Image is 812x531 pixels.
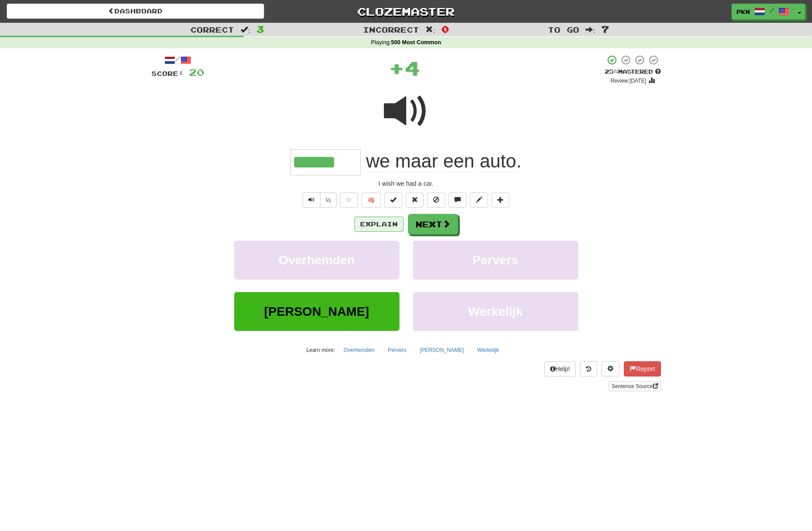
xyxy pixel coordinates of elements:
small: Learn more: [307,347,335,353]
span: een [443,151,475,172]
span: / [770,7,774,13]
span: 7 [602,24,609,34]
span: auto [480,151,516,172]
button: Edit sentence (alt+d) [470,192,488,208]
span: + [389,54,404,81]
span: 20 [189,67,204,78]
button: Report [624,361,661,376]
div: Mastered [605,68,661,76]
a: Clozemaster [278,4,535,19]
a: Dashboard [7,4,264,19]
button: Add to collection (alt+a) [492,192,509,208]
span: Correct [190,25,234,34]
div: / [151,54,204,66]
span: Score: [151,70,184,77]
button: Pervers [413,241,578,280]
button: Ignore sentence (alt+i) [427,192,445,208]
div: Text-to-speech controls [301,192,337,208]
button: Play sentence audio (ctl+space) [303,192,320,208]
span: pkn [736,8,750,16]
a: Sentence Source [609,381,661,391]
a: pkn / [732,4,794,20]
button: Favorite sentence (alt+f) [340,192,358,208]
div: I wish we had a car. [151,179,661,188]
span: 25 % [605,68,618,75]
span: Pervers [472,253,518,267]
button: [PERSON_NAME] [234,292,400,331]
span: : [425,26,435,33]
button: Set this sentence to 100% Mastered (alt+m) [384,192,402,208]
span: [PERSON_NAME] [264,305,369,318]
button: Werkelijk [413,292,578,331]
strong: 500 Most Common [391,39,441,46]
button: Overhemden [234,241,400,280]
button: Explain [354,217,404,232]
span: 4 [404,57,420,79]
button: Next [408,214,458,234]
span: Werkelijk [468,305,522,318]
span: . [361,151,522,172]
button: Round history (alt+y) [580,361,597,376]
span: maar [395,151,438,172]
span: 0 [442,24,449,34]
span: : [240,26,250,33]
span: 3 [257,24,264,34]
button: Help! [544,361,576,376]
button: ½ [320,192,337,208]
span: : [585,26,595,33]
button: Discuss sentence (alt+u) [449,192,467,208]
button: Werkelijk [472,343,504,357]
span: we [366,151,390,172]
button: Reset to 0% Mastered (alt+r) [406,192,424,208]
button: Pervers [383,343,411,357]
button: 🧠 [362,192,381,208]
button: [PERSON_NAME] [415,343,469,357]
button: Overhemden [339,343,379,357]
span: Incorrect [363,25,419,34]
span: To go [548,25,579,34]
span: Overhemden [278,253,355,267]
small: Review: [DATE] [610,78,646,84]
